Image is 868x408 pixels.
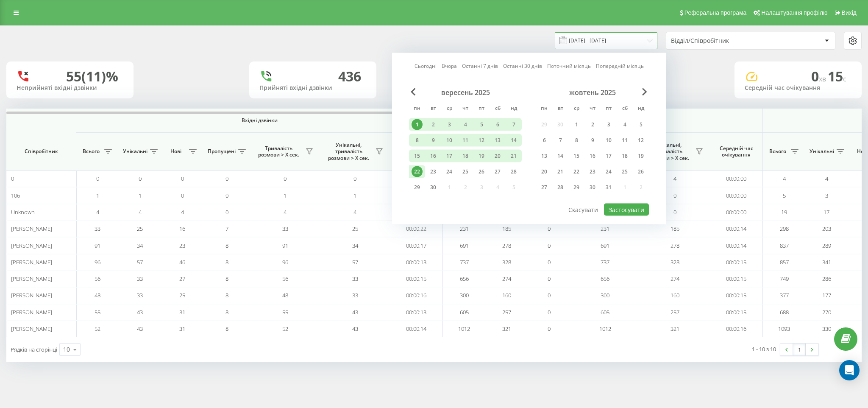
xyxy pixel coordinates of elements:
span: 15 [828,67,846,85]
div: пн 15 вер 2025 р. [409,150,425,162]
div: 10 [603,135,614,146]
abbr: субота [618,103,631,115]
span: 33 [95,225,100,232]
div: ср 10 вер 2025 р. [441,134,457,147]
div: 4 [460,119,471,130]
div: 8 [412,135,423,146]
span: 328 [670,258,679,266]
div: пт 19 вер 2025 р. [473,150,490,162]
div: 19 [635,151,646,162]
span: Вхідні дзвінки [98,117,420,124]
div: сб 11 жовт 2025 р. [617,134,633,147]
span: 1 [353,192,356,199]
span: 31 [179,308,185,316]
a: Поточний місяць [547,62,591,70]
td: 00:00:14 [710,221,763,237]
span: 4 [284,208,287,216]
abbr: четвер [459,103,472,115]
div: 17 [444,151,455,162]
div: 21 [555,166,566,177]
div: 29 [571,182,582,193]
a: Останні 30 днів [503,62,542,70]
div: 7 [508,119,519,130]
abbr: п’ятниця [475,103,488,115]
div: ср 17 вер 2025 р. [441,150,457,162]
div: 13 [539,151,550,162]
span: 0 [181,175,184,182]
div: 9 [428,135,439,146]
span: Next Month [642,88,647,96]
td: 00:00:00 [710,204,763,221]
span: 3 [825,192,828,199]
span: 203 [822,225,831,232]
span: 377 [780,291,789,299]
span: 91 [95,242,100,249]
span: 0 [548,291,551,299]
span: Всього [767,148,788,155]
span: 0 [548,225,551,232]
div: 29 [412,182,423,193]
div: сб 25 жовт 2025 р. [617,165,633,178]
div: вт 9 вер 2025 р. [425,134,441,147]
span: 286 [822,275,831,282]
div: чт 25 вер 2025 р. [457,165,473,178]
span: Унікальні [123,148,147,155]
div: чт 30 жовт 2025 р. [584,181,601,194]
div: пт 3 жовт 2025 р. [601,118,617,131]
div: 11 [460,135,471,146]
div: 19 [476,151,487,162]
abbr: середа [443,103,456,115]
abbr: неділя [507,103,520,115]
div: нд 5 жовт 2025 р. [633,118,649,131]
div: 55 (11)% [66,68,118,84]
div: вт 23 вер 2025 р. [425,165,441,178]
div: пт 12 вер 2025 р. [473,134,490,147]
abbr: вівторок [554,103,567,115]
span: Унікальні, тривалість розмови > Х сек. [324,142,373,162]
div: нд 26 жовт 2025 р. [633,165,649,178]
div: 27 [539,182,550,193]
div: 24 [603,166,614,177]
div: 26 [635,166,646,177]
div: вересень 2025 [409,88,522,97]
div: 26 [476,166,487,177]
span: 16 [179,225,185,232]
span: 341 [822,258,831,266]
span: 91 [282,242,288,249]
div: 2 [428,119,439,130]
div: 9 [587,135,598,146]
div: пн 6 жовт 2025 р. [536,134,552,147]
div: 3 [444,119,455,130]
span: 656 [601,275,609,282]
div: пн 29 вер 2025 р. [409,181,425,194]
div: Open Intercom Messenger [839,360,860,380]
a: Сьогодні [415,62,437,70]
div: 30 [428,182,439,193]
span: 160 [670,291,679,299]
span: 55 [95,308,100,316]
div: нд 21 вер 2025 р. [506,150,522,162]
div: жовтень 2025 [536,88,649,97]
div: пн 27 жовт 2025 р. [536,181,552,194]
div: 25 [619,166,630,177]
span: Середній час очікування [716,145,756,158]
span: 33 [137,291,143,299]
span: 0 [548,275,551,282]
div: чт 16 жовт 2025 р. [584,150,601,162]
span: 857 [780,258,789,266]
span: 278 [670,242,679,249]
div: 23 [428,166,439,177]
div: 30 [587,182,598,193]
div: 4 [619,119,630,130]
span: 0 [548,242,551,249]
span: 0 [225,192,228,199]
span: 185 [502,225,511,232]
div: ср 3 вер 2025 р. [441,118,457,131]
div: пн 1 вер 2025 р. [409,118,425,131]
span: 25 [352,225,358,232]
div: 18 [619,151,630,162]
span: 274 [670,275,679,282]
span: 57 [137,258,143,266]
span: 0 [225,175,228,182]
span: 749 [780,275,789,282]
